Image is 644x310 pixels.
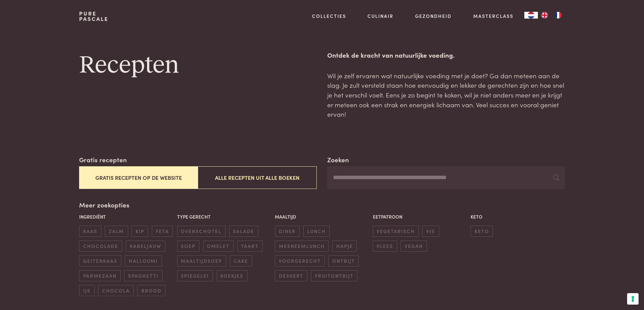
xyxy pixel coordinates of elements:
[152,226,173,237] span: feta
[177,226,225,237] span: ovenschotel
[132,226,148,237] span: kip
[198,166,316,189] button: Alle recepten uit alle boeken
[538,12,565,19] ul: Language list
[79,270,120,281] span: parmezaan
[125,255,162,266] span: halloumi
[473,12,514,20] a: Masterclass
[275,213,369,220] p: Maaltijd
[328,255,359,266] span: ontbijt
[327,155,349,165] label: Zoeken
[275,241,329,252] span: meeneemlunch
[79,255,121,266] span: geitenkaas
[137,285,165,296] span: brood
[124,270,162,281] span: spaghetti
[79,226,101,237] span: kaas
[177,241,199,252] span: soep
[275,226,300,237] span: diner
[415,12,452,20] a: Gezondheid
[627,293,639,305] button: Uw voorkeuren voor toestemming voor trackingtechnologieën
[177,255,226,266] span: maaltijdsoep
[524,12,538,19] a: NL
[203,241,234,252] span: omelet
[275,270,307,281] span: dessert
[327,50,455,59] strong: Ontdek de kracht van natuurlijke voeding.
[105,226,128,237] span: zalm
[79,285,94,296] span: ijs
[126,241,165,252] span: kabeljauw
[217,270,247,281] span: koekjes
[98,285,134,296] span: chocola
[538,12,551,19] a: EN
[79,50,316,81] h1: Recepten
[303,226,330,237] span: lunch
[275,255,325,266] span: voorgerecht
[237,241,263,252] span: taart
[79,11,109,22] a: PurePascale
[79,213,173,220] p: Ingrediënt
[79,166,198,189] button: Gratis recepten op de website
[311,270,357,281] span: fruitontbijt
[524,12,565,19] aside: Language selected: Nederlands
[422,226,439,237] span: vis
[524,12,538,19] div: Language
[401,241,427,252] span: vegan
[471,226,493,237] span: keto
[177,213,271,220] p: Type gerecht
[332,241,357,252] span: hapje
[312,12,346,20] a: Collecties
[373,226,419,237] span: vegetarisch
[373,213,467,220] p: Eetpatroon
[230,255,252,266] span: cake
[367,12,393,20] a: Culinair
[79,241,122,252] span: chocolade
[177,270,213,281] span: spiegelei
[79,155,127,165] label: Gratis recepten
[551,12,565,19] a: FR
[327,71,565,119] p: Wil je zelf ervaren wat natuurlijke voeding met je doet? Ga dan meteen aan de slag. Je zult verst...
[471,213,565,220] p: Keto
[373,241,397,252] span: vlees
[229,226,258,237] span: salade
